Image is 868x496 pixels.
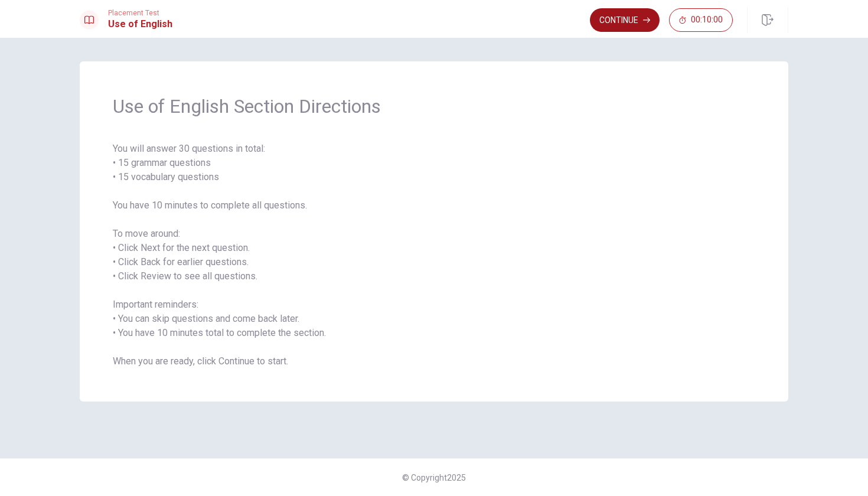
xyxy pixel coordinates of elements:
[113,94,755,118] span: Use of English Section Directions
[108,17,172,31] h1: Use of English
[669,8,733,32] button: 00:10:00
[590,8,660,32] button: Continue
[691,15,723,25] span: 00:10:00
[113,142,755,368] span: You will answer 30 questions in total: • 15 grammar questions • 15 vocabulary questions You have ...
[108,9,172,17] span: Placement Test
[402,473,466,482] span: © Copyright 2025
